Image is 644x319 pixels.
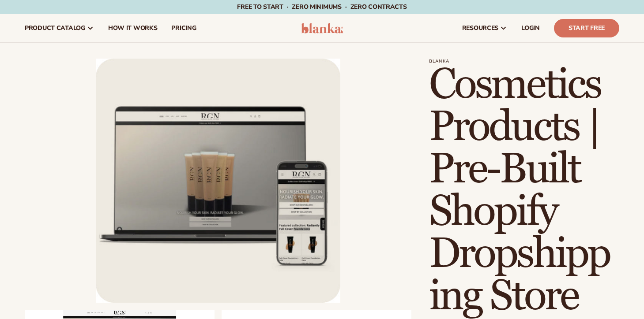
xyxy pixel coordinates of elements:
[455,14,514,42] a: resources
[108,25,158,32] span: How It Works
[554,19,619,37] a: Start Free
[101,14,165,42] a: How It Works
[521,25,540,32] span: LOGIN
[514,14,547,42] a: LOGIN
[25,25,85,32] span: product catalog
[237,3,407,11] span: Free to start · ZERO minimums · ZERO contracts
[301,23,343,33] img: logo
[429,59,619,64] p: Blanka
[164,14,203,42] a: pricing
[429,64,619,318] h1: Cosmetics Products | Pre-Built Shopify Dropshipping Store
[18,14,101,42] a: product catalog
[171,25,196,32] span: pricing
[462,25,498,32] span: resources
